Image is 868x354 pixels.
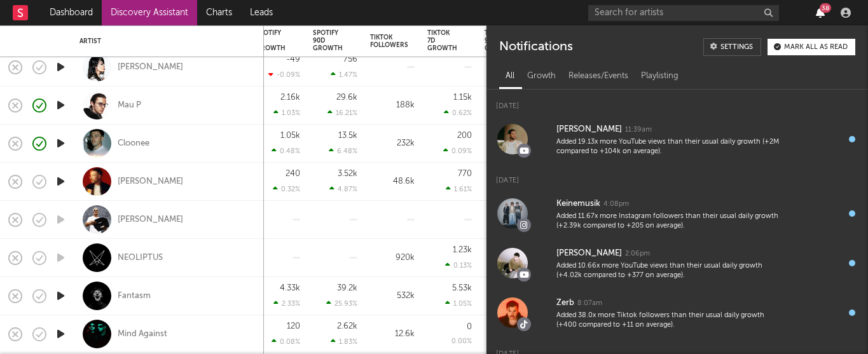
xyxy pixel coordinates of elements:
[326,299,357,308] div: 25.93 %
[118,100,141,111] a: Mau P
[338,132,357,140] div: 13.5k
[486,288,868,337] a: Zerb8:07amAdded 38.0x more Tiktok followers than their usual daily growth (+400 compared to +11 o...
[486,189,868,238] a: Keinemusik4:08pmAdded 11.67x more Instagram followers than their usual daily growth (+2.39k compa...
[452,284,472,292] div: 5.53k
[327,109,357,117] div: 16.21 %
[784,44,848,51] div: Mark all as read
[273,299,300,308] div: 2.33 %
[118,138,149,149] a: Cloonee
[331,337,357,346] div: 1.83 %
[603,200,629,209] div: 4:08pm
[370,98,415,113] div: 188k
[820,3,831,13] div: 38
[453,93,472,102] div: 1.15k
[272,147,300,155] div: 0.48 %
[338,170,357,178] div: 3.52k
[625,249,650,259] div: 2:06pm
[556,122,622,137] div: [PERSON_NAME]
[336,93,357,102] div: 29.6k
[343,55,357,64] div: 756
[562,65,635,87] div: Releases/Events
[486,90,868,114] div: [DATE]
[118,62,183,73] a: [PERSON_NAME]
[703,38,761,56] a: Settings
[635,65,685,87] div: Playlisting
[370,289,415,304] div: 532k
[337,322,357,330] div: 2.62k
[768,39,855,55] button: Mark all as read
[79,37,251,45] div: Artist
[499,65,521,87] div: All
[313,29,343,52] div: Spotify 90D Growth
[445,299,472,308] div: 1.05 %
[444,109,472,117] div: 0.62 %
[280,93,300,102] div: 2.16k
[370,34,408,49] div: Tiktok Followers
[499,38,572,56] div: Notifications
[329,147,357,155] div: 6.48 %
[256,29,286,52] div: Spotify 7D Growth
[556,311,780,330] div: Added 38.0x more Tiktok followers than their usual daily growth (+400 compared to +11 on average).
[556,137,780,157] div: Added 19.13x more YouTube views than their usual daily growth (+2M compared to +104k on average).
[268,71,300,79] div: -0.09 %
[286,55,300,64] div: -49
[453,246,472,254] div: 1.23k
[588,5,779,21] input: Search for artists
[458,170,472,178] div: 770
[280,284,300,292] div: 4.33k
[486,238,868,288] a: [PERSON_NAME]2:06pmAdded 10.66x more YouTube views than their usual daily growth (+4.02k compared...
[446,185,472,193] div: 1.61 %
[445,261,472,269] div: 0.13 %
[720,44,753,51] div: Settings
[485,29,514,52] div: Tiktok 90D Growth
[272,337,300,346] div: 0.08 %
[556,196,600,212] div: Keinemusik
[370,136,415,151] div: 232k
[118,290,151,302] a: Fantasm
[486,114,868,164] a: [PERSON_NAME]11:39amAdded 19.13x more YouTube views than their usual daily growth (+2M compared t...
[370,327,415,342] div: 12.6k
[287,322,300,330] div: 120
[556,261,780,281] div: Added 10.66x more YouTube views than their usual daily growth (+4.02k compared to +377 on average).
[280,132,300,140] div: 1.05k
[329,185,357,193] div: 4.87 %
[118,214,183,226] a: [PERSON_NAME]
[486,164,868,189] div: [DATE]
[273,185,300,193] div: 0.32 %
[118,329,167,340] a: Mind Against
[451,338,472,345] div: 0.00 %
[625,125,652,135] div: 11:39am
[556,212,780,231] div: Added 11.67x more Instagram followers than their usual daily growth (+2.39k compared to +205 on a...
[443,147,472,155] div: 0.09 %
[457,132,472,140] div: 200
[337,284,357,292] div: 39.2k
[556,296,574,311] div: Zerb
[286,170,300,178] div: 240
[467,323,472,331] div: 0
[370,174,415,189] div: 48.6k
[273,109,300,117] div: 1.03 %
[577,299,602,308] div: 8:07am
[331,71,357,79] div: 1.47 %
[521,65,562,87] div: Growth
[816,8,825,18] button: 38
[118,252,163,264] a: NEOLIPTUS
[370,250,415,266] div: 920k
[118,176,183,187] a: [PERSON_NAME]
[556,246,622,261] div: [PERSON_NAME]
[427,29,457,52] div: Tiktok 7D Growth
